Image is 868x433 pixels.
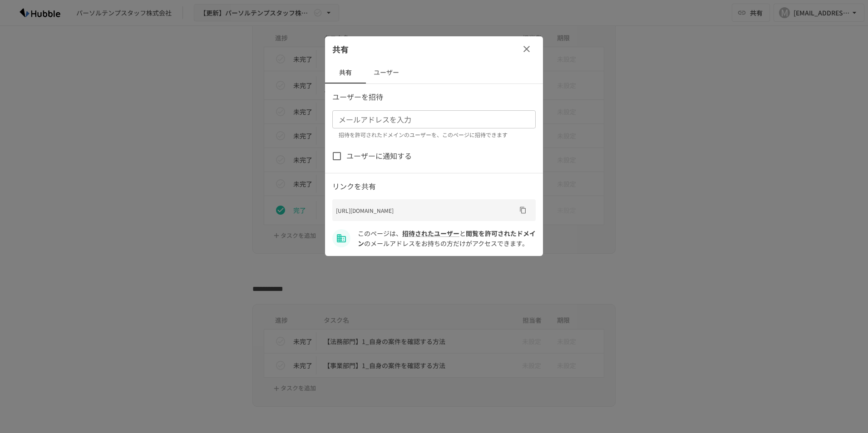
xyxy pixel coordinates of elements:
[325,36,543,62] div: 共有
[358,228,536,249] p: このページは、 と のメールアドレスをお持ちの方だけがアクセスできます。
[339,130,529,139] p: 招待を許可されたドメインのユーザーを、このページに招待できます
[516,203,530,217] button: URLをコピー
[358,229,536,248] span: tempstaff.co.jp
[332,91,536,103] p: ユーザーを招待
[336,206,516,215] p: [URL][DOMAIN_NAME]
[325,62,366,84] button: 共有
[346,150,412,162] span: ユーザーに通知する
[366,62,407,84] button: ユーザー
[332,181,536,192] p: リンクを共有
[402,229,459,238] a: 招待されたユーザー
